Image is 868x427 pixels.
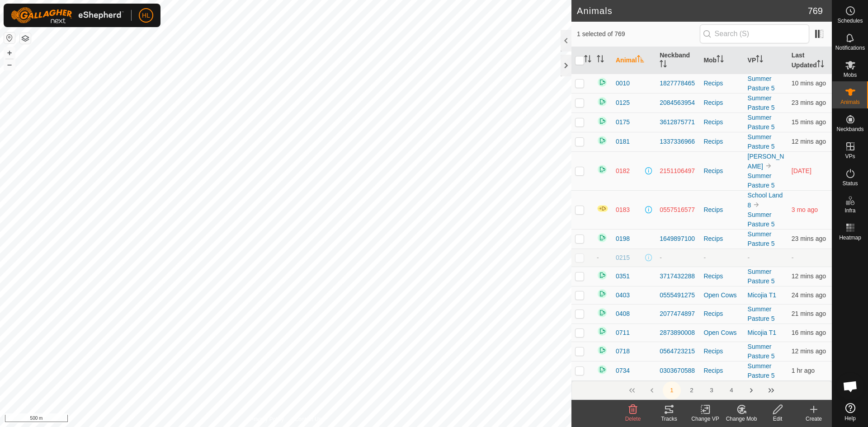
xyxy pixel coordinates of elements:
button: – [4,59,15,70]
span: Animals [840,99,860,105]
span: 3 Oct 2025, 10:18 am [792,347,826,355]
div: Tracks [651,415,687,423]
div: Open chat [837,373,864,400]
div: - [703,253,740,263]
img: returning on [597,364,608,375]
div: Recips [703,137,740,146]
button: 2 [683,381,701,399]
app-display-virtual-paddock-transition: - [748,254,750,261]
span: 3 Oct 2025, 10:16 am [792,118,826,126]
img: Gallagher Logo [11,7,124,23]
input: Search (S) [700,24,809,43]
img: In Progress [597,205,609,212]
a: Help [832,399,868,425]
a: Summer Pasture 5 [748,133,775,150]
th: Neckband [656,47,700,74]
th: Last Updated [788,47,832,74]
span: - [792,254,794,261]
span: 0718 [616,347,630,356]
span: 18 June 2025, 2:08 pm [792,206,818,213]
div: 0557516577 [660,205,696,215]
span: 0181 [616,137,630,146]
span: 0182 [616,166,630,176]
div: 0564723215 [660,347,696,356]
div: 1337336966 [660,137,696,146]
div: 3612875771 [660,117,696,127]
img: returning on [597,345,608,356]
button: Reset Map [4,33,15,43]
th: Mob [700,47,744,74]
span: 3 Oct 2025, 10:07 am [792,235,826,242]
div: 2151106497 [660,166,696,176]
span: 0183 [616,205,630,215]
a: Summer Pasture 5 [748,75,775,92]
p-sorticon: Activate to sort [756,56,763,64]
span: HL [142,11,150,20]
span: Infra [844,208,855,213]
div: Change VP [687,415,723,423]
div: Recips [703,366,740,375]
span: Help [844,416,856,421]
img: returning on [597,116,608,127]
p-sorticon: Activate to sort [660,61,667,69]
a: Contact Us [295,415,321,423]
span: 0408 [616,309,630,319]
a: Summer Pasture 5 [748,211,775,228]
img: returning on [597,326,608,337]
a: Summer Pasture 5 [748,230,775,247]
a: School Land 8 [748,192,783,209]
button: 3 [703,381,721,399]
span: VPs [845,154,855,159]
th: Animal [612,47,656,74]
img: returning on [597,135,608,146]
a: [PERSON_NAME] [748,153,784,170]
span: 0010 [616,79,630,88]
span: Schedules [837,18,863,23]
span: 20 Sept 2025, 6:07 pm [792,167,811,174]
span: - [597,254,599,261]
span: 0175 [616,117,630,127]
button: Next Page [742,381,760,399]
div: Recips [703,234,740,244]
span: 0351 [616,272,630,281]
a: Summer Pasture 5 [748,114,775,131]
span: 3 Oct 2025, 10:09 am [792,310,826,317]
div: Recips [703,309,740,319]
img: returning on [597,96,608,107]
div: Change Mob [723,415,759,423]
a: Summer Pasture 5 [748,343,775,360]
span: 1 selected of 769 [577,29,700,39]
th: VP [744,47,788,74]
span: 3 Oct 2025, 9:08 am [792,367,815,374]
a: Summer Pasture 5 [748,362,775,379]
div: 1649897100 [660,234,696,244]
span: 0711 [616,328,630,338]
span: 3 Oct 2025, 10:20 am [792,80,826,87]
span: Mobs [844,72,857,78]
span: 0125 [616,98,630,108]
p-sorticon: Activate to sort [597,56,604,64]
span: Delete [625,416,641,422]
button: Last Page [762,381,780,399]
div: Recips [703,98,740,108]
div: Open Cows [703,291,740,300]
span: Status [842,181,858,186]
span: 769 [808,4,823,18]
div: - [660,253,696,263]
a: Privacy Policy [250,415,284,423]
div: Recips [703,166,740,176]
img: returning on [597,307,608,318]
img: to [753,201,760,208]
span: 0734 [616,366,630,375]
button: Map Layers [20,33,31,44]
span: 3 Oct 2025, 10:07 am [792,99,826,106]
a: Summer Pasture 5 [748,94,775,111]
button: + [4,47,15,58]
div: Create [796,415,832,423]
img: returning on [597,270,608,281]
div: Recips [703,79,740,88]
span: 3 Oct 2025, 10:18 am [792,272,826,280]
a: Summer Pasture 5 [748,305,775,322]
span: Notifications [835,45,865,51]
a: Summer Pasture 5 [748,268,775,285]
